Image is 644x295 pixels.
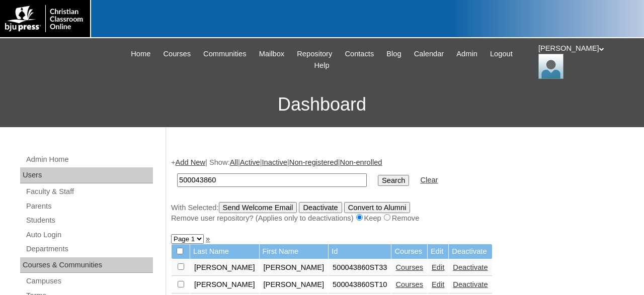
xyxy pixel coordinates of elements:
[456,48,477,60] span: Admin
[292,48,337,60] a: Repository
[230,158,238,166] a: All
[25,275,153,287] a: Campuses
[329,259,391,276] td: 500043860ST33
[190,244,259,259] td: Last Name
[299,202,342,213] input: Deactivate
[20,257,153,273] div: Courses & Communities
[254,48,290,60] a: Mailbox
[420,176,438,184] a: Clear
[260,276,329,293] td: [PERSON_NAME]
[20,167,153,183] div: Users
[378,175,409,186] input: Search
[198,48,252,60] a: Communities
[340,158,382,166] a: Non-enrolled
[344,202,411,213] input: Convert to Alumni
[538,43,634,79] div: [PERSON_NAME]
[240,158,260,166] a: Active
[262,158,288,166] a: Inactive
[25,229,153,241] a: Auto Login
[329,276,391,293] td: 500043860ST10
[453,263,488,271] a: Deactivate
[395,280,423,288] a: Courses
[538,54,563,79] img: Jonelle Rodriguez
[25,243,153,255] a: Departments
[329,244,391,259] td: Id
[158,48,196,60] a: Courses
[25,200,153,213] a: Parents
[386,48,401,60] span: Blog
[309,60,334,71] a: Help
[190,276,259,293] td: [PERSON_NAME]
[297,48,332,60] span: Repository
[259,48,285,60] span: Mailbox
[219,202,297,213] input: Send Welcome Email
[432,280,444,288] a: Edit
[163,48,191,60] span: Courses
[190,259,259,276] td: [PERSON_NAME]
[25,214,153,227] a: Students
[171,202,634,224] div: With Selected:
[5,82,639,127] h3: Dashboard
[171,157,634,224] div: + | Show: | | | |
[25,185,153,198] a: Faculty & Staff
[206,235,210,243] a: »
[171,213,634,224] div: Remove user repository? (Applies only to deactivations) Keep Remove
[5,5,85,32] img: logo-white.png
[260,259,329,276] td: [PERSON_NAME]
[203,48,247,60] span: Communities
[428,244,448,259] td: Edit
[381,48,406,60] a: Blog
[177,173,367,187] input: Search
[126,48,155,60] a: Home
[289,158,338,166] a: Non-registered
[414,48,444,60] span: Calendar
[453,280,488,288] a: Deactivate
[176,158,205,166] a: Add New
[449,244,492,259] td: Deactivate
[409,48,449,60] a: Calendar
[131,48,150,60] span: Home
[485,48,518,60] a: Logout
[432,263,444,271] a: Edit
[314,60,329,71] span: Help
[391,244,427,259] td: Courses
[490,48,513,60] span: Logout
[345,48,374,60] span: Contacts
[395,263,423,271] a: Courses
[340,48,379,60] a: Contacts
[451,48,482,60] a: Admin
[260,244,329,259] td: First Name
[25,153,153,166] a: Admin Home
